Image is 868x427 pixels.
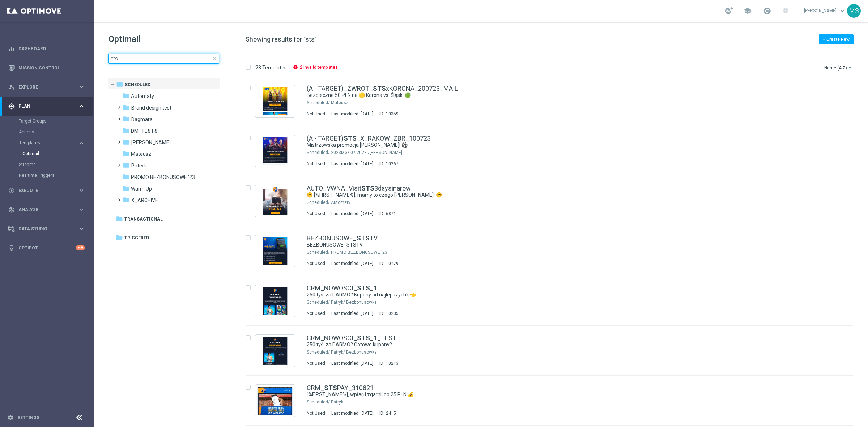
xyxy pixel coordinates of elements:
button: Mission Control [8,65,85,71]
div: Execute [8,187,78,194]
a: [%FIRST_NAME%], wpłać i zgarnij do 25 PLN 💰 [307,391,806,398]
img: 10235.jpeg [257,287,293,315]
b: STS [357,284,370,292]
a: Settings [17,415,39,420]
div: Scheduled/ [307,349,330,355]
div: 😊 [%FIRST_NAME%], mamy to czego szukasz! 😊 [307,192,822,198]
div: 10213 [386,360,399,366]
div: Scheduled/Patryk/Bezbonusowka [331,299,822,305]
div: Not Used [307,360,325,366]
div: Scheduled/ [307,200,330,205]
img: 10479.jpeg [257,237,293,265]
span: Data Studio [18,227,78,231]
span: school [744,7,752,15]
div: Press SPACE to select this row. [238,176,867,226]
div: 10235 [386,311,399,316]
div: Last modified: [DATE] [328,211,376,217]
div: MS [847,4,861,18]
div: Scheduled/Marcin G./2023MG/07.2023 [331,150,822,155]
div: Scheduled/Patryk [331,399,822,405]
div: Scheduled/ [307,299,330,305]
a: Bezpieczne 50 PLN na 🟡 Korona vs. Śląsk! 🟢 [307,92,806,99]
a: Dashboard [18,39,85,58]
div: Scheduled/Mateusz [331,100,822,106]
img: 10267.jpeg [257,137,293,165]
div: ID: [376,360,399,366]
a: BEZBONUSOWE_STSTV [307,235,378,242]
div: Explore [8,84,78,90]
span: Patryk [131,162,146,169]
div: Not Used [307,161,325,167]
b: STS [373,85,386,92]
i: keyboard_arrow_right [78,225,85,232]
div: Mission Control [8,58,85,77]
a: CRM_STSPAY_310821 [307,385,374,391]
button: gps_fixed Plan keyboard_arrow_right [8,103,85,109]
a: Actions [19,129,75,135]
div: Data Studio [8,226,78,232]
span: keyboard_arrow_down [838,7,846,15]
div: Scheduled/ [307,399,330,405]
a: Mission Control [18,58,85,77]
div: ID: [376,211,396,217]
span: Scheduled [125,81,150,88]
span: Automaty [131,93,154,99]
a: Optibot [18,238,76,257]
a: Target Groups [19,118,75,124]
i: settings [7,414,14,421]
span: Brand design test [131,104,171,111]
div: person_search Explore keyboard_arrow_right [8,84,85,90]
div: Dashboard [8,39,85,58]
div: ID: [376,161,399,167]
i: folder [123,196,130,204]
div: Not Used [307,410,325,416]
i: info [293,65,298,70]
div: Not Used [307,311,325,316]
i: arrow_drop_down [847,65,853,71]
a: Realtime Triggers [19,172,75,178]
div: Analyze [8,206,78,213]
a: 250 tyś. za DARMO? Gotowe kupony? [307,341,806,348]
a: [PERSON_NAME]keyboard_arrow_down [803,5,847,16]
i: folder [123,115,130,123]
span: X_ARCHIVE [131,197,158,204]
i: folder [123,138,130,146]
span: close [212,56,217,61]
div: Plan [8,103,78,110]
div: Last modified: [DATE] [328,161,376,167]
span: Plan [18,104,78,108]
div: Last modified: [DATE] [328,360,376,366]
div: ID: [376,111,399,117]
button: lightbulb Optibot +10 [8,245,85,251]
div: Bezpieczne 50 PLN na 🟡 Korona vs. Śląsk! 🟢 [307,92,822,99]
div: 6871 [386,211,396,217]
i: gps_fixed [8,103,15,110]
span: Triggered [124,235,149,241]
b: STS [148,128,158,134]
a: Optimail [22,151,75,157]
div: Press SPACE to select this row. [238,76,867,126]
p: 2 invalid templates [300,64,338,70]
i: keyboard_arrow_right [78,103,85,110]
div: Scheduled/ [307,150,330,155]
div: Mistrzowska promocja na Raków - Flora! ⚽ [307,142,822,149]
span: Marcin G. [131,139,171,146]
span: Templates [19,141,71,145]
img: 10359.jpeg [257,87,293,115]
div: Optimail [22,148,93,159]
i: folder [116,234,123,241]
div: Scheduled/ [307,100,330,106]
button: track_changes Analyze keyboard_arrow_right [8,207,85,213]
div: Templates [19,141,78,145]
button: Templates keyboard_arrow_right [19,140,85,146]
div: 250 tyś. za DARMO? Gotowe kupony? [307,341,822,348]
div: Last modified: [DATE] [328,311,376,316]
span: PROMO BEZBONUSOWE '23 [131,174,195,180]
div: BEZBONUSOWE_STSTV [307,242,822,248]
div: Press SPACE to select this row. [238,276,867,326]
a: Mistrzowska promocja [PERSON_NAME]! ⚽ [307,142,806,149]
i: keyboard_arrow_right [78,206,85,213]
